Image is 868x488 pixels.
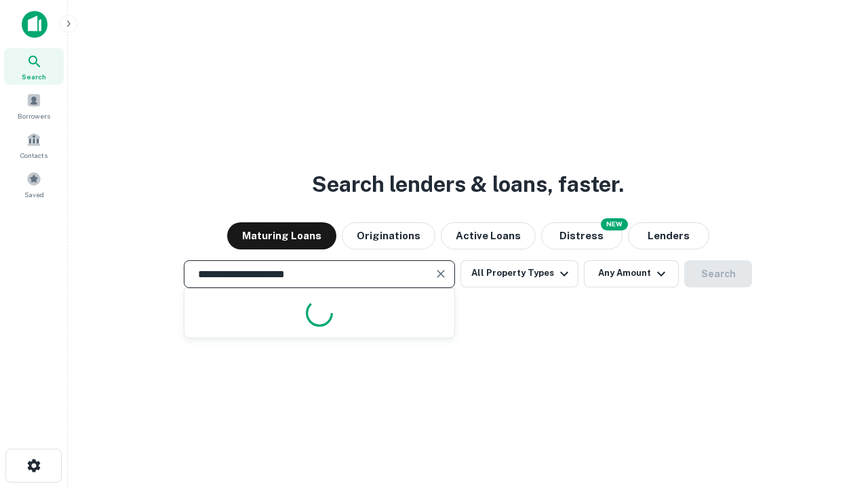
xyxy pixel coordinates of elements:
button: Lenders [628,222,709,249]
span: Search [22,71,46,82]
span: Borrowers [18,110,50,121]
button: All Property Types [460,260,578,287]
button: Originations [342,222,435,249]
a: Saved [4,166,64,203]
a: Search [4,48,64,85]
button: Active Loans [441,222,536,249]
span: Contacts [20,150,47,161]
iframe: Chat Widget [800,380,868,445]
div: NEW [601,218,628,230]
a: Contacts [4,127,64,163]
span: Saved [24,189,44,200]
button: Search distressed loans with lien and other non-mortgage details. [541,222,623,249]
h3: Search lenders & loans, faster. [312,168,624,201]
button: Maturing Loans [227,222,336,249]
button: Clear [431,264,450,283]
img: capitalize-icon.png [22,11,47,38]
button: Any Amount [584,260,679,287]
a: Borrowers [4,87,64,124]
